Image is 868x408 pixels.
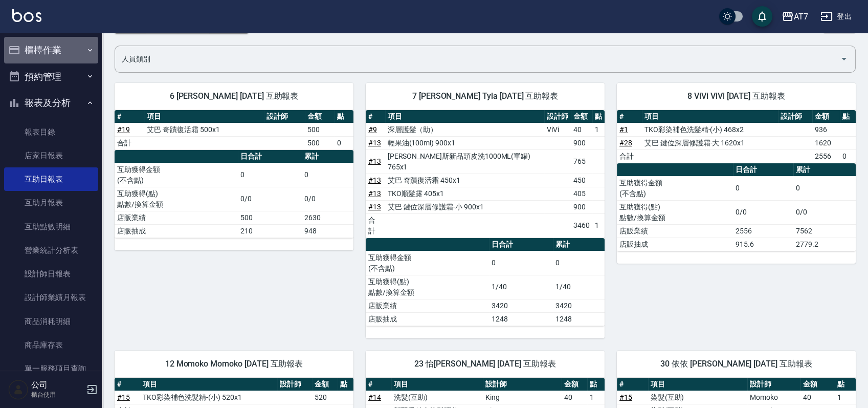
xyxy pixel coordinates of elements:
a: #13 [368,203,381,211]
td: 3420 [553,299,605,312]
table: a dense table [366,110,605,238]
td: 500 [238,211,302,224]
button: 櫃檯作業 [4,37,98,63]
th: 點 [592,110,605,123]
td: 1/40 [553,275,605,299]
td: 7562 [793,224,856,238]
a: 互助日報表 [4,167,98,191]
th: 設計師 [778,110,812,123]
td: 0/0 [733,200,793,224]
table: a dense table [617,163,856,251]
td: 互助獲得(點) 點數/換算金額 [617,200,733,224]
h5: 公司 [31,380,83,390]
th: 設計師 [544,110,571,123]
td: 2556 [733,224,793,238]
td: 0/0 [793,200,856,224]
td: 店販業績 [617,224,733,238]
a: 營業統計分析表 [4,239,98,262]
a: #15 [619,393,632,401]
th: 金額 [562,378,587,391]
td: 輕果油(100ml) 900x1 [385,136,545,149]
td: 40 [571,123,592,136]
td: 艾巴 鍵位深層修護霜-小 900x1 [385,200,545,213]
td: 40 [800,391,835,404]
button: 登出 [816,7,856,26]
button: AT7 [777,6,812,27]
td: 互助獲得(點) 點數/換算金額 [366,275,489,299]
span: 23 怡[PERSON_NAME] [DATE] 互助報表 [378,359,592,369]
a: #14 [368,393,381,401]
a: 互助點數明細 [4,215,98,239]
a: 店家日報表 [4,144,98,167]
td: 店販業績 [115,211,238,224]
th: 點 [835,378,856,391]
table: a dense table [617,110,856,163]
input: 人員名稱 [119,50,836,68]
a: 互助月報表 [4,191,98,214]
div: AT7 [794,10,808,23]
th: # [115,110,144,123]
a: 設計師業績月報表 [4,286,98,309]
td: [PERSON_NAME]斯新品頭皮洗1000ML(單罐) 765x1 [385,149,545,174]
th: 日合計 [733,163,793,177]
td: 936 [812,123,840,136]
a: #15 [117,393,130,401]
th: 設計師 [264,110,305,123]
td: 艾巴 鍵位深層修護霜-大 1620x1 [642,136,778,149]
th: 設計師 [277,378,312,391]
td: 互助獲得金額 (不含點) [617,176,733,200]
a: #28 [619,139,632,147]
th: # [366,110,385,123]
button: save [752,6,772,27]
a: #19 [117,125,130,134]
td: 染髮(互助) [648,391,748,404]
td: 210 [238,224,302,238]
td: 3420 [489,299,553,312]
th: # [617,110,642,123]
td: 0 [302,163,353,187]
td: 0 [553,251,605,275]
th: 日合計 [238,150,302,163]
th: 累計 [302,150,353,163]
a: #13 [368,189,381,198]
td: ViVi [544,123,571,136]
td: 2630 [302,211,353,224]
th: 項目 [140,378,277,391]
th: 累計 [793,163,856,177]
td: 合計 [366,213,385,238]
td: 互助獲得金額 (不含點) [115,163,238,187]
a: 報表目錄 [4,120,98,144]
th: 金額 [812,110,840,123]
td: 店販業績 [366,299,489,312]
th: # [366,378,391,391]
td: Momoko [747,391,800,404]
img: Logo [12,9,41,22]
td: 1/40 [489,275,553,299]
td: TKO順髮露 405x1 [385,187,545,200]
td: 洗髮(互助) [391,391,483,404]
td: 1 [587,391,605,404]
td: 500 [305,123,335,136]
th: 日合計 [489,238,553,251]
td: 0 [793,176,856,200]
td: TKO彩染補色洗髮精-(小) 468x2 [642,123,778,136]
td: 0/0 [238,187,302,211]
td: 2556 [812,149,840,163]
td: 450 [571,174,592,187]
table: a dense table [115,150,353,238]
span: 6 [PERSON_NAME] [DATE] 互助報表 [127,91,341,101]
td: 0/0 [302,187,353,211]
td: 900 [571,200,592,213]
td: 765 [571,149,592,174]
th: 設計師 [483,378,562,391]
td: 2779.2 [793,238,856,251]
td: 900 [571,136,592,149]
td: TKO彩染補色洗髮精-(小) 520x1 [140,391,277,404]
p: 櫃台使用 [31,390,83,399]
td: 深層護髮（助） [385,123,545,136]
button: Open [836,51,852,67]
a: #9 [368,125,377,134]
td: 40 [562,391,587,404]
th: 項目 [144,110,264,123]
td: 1620 [812,136,840,149]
